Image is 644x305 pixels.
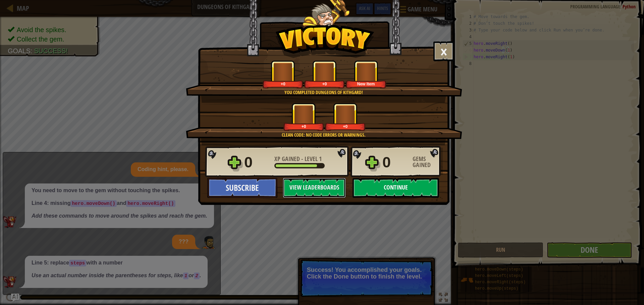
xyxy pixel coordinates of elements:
button: View Leaderboards [283,178,346,198]
div: +0 [264,81,302,86]
div: 0 [382,152,409,173]
div: - [274,156,322,162]
div: 0 [244,152,270,173]
div: +0 [326,124,364,129]
img: Victory [275,25,374,58]
div: New Item [347,81,385,86]
div: +0 [306,81,343,86]
button: Subscribe [207,178,277,198]
button: Continue [353,178,439,198]
div: You completed Dungeons of Kithgard! [218,89,429,96]
div: Gems Gained [413,156,443,168]
button: × [433,41,454,61]
div: +0 [285,124,323,129]
span: XP Gained [274,155,301,163]
span: Level [303,155,319,163]
div: Clean code: no code errors or warnings. [218,132,429,138]
span: 1 [319,155,322,163]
